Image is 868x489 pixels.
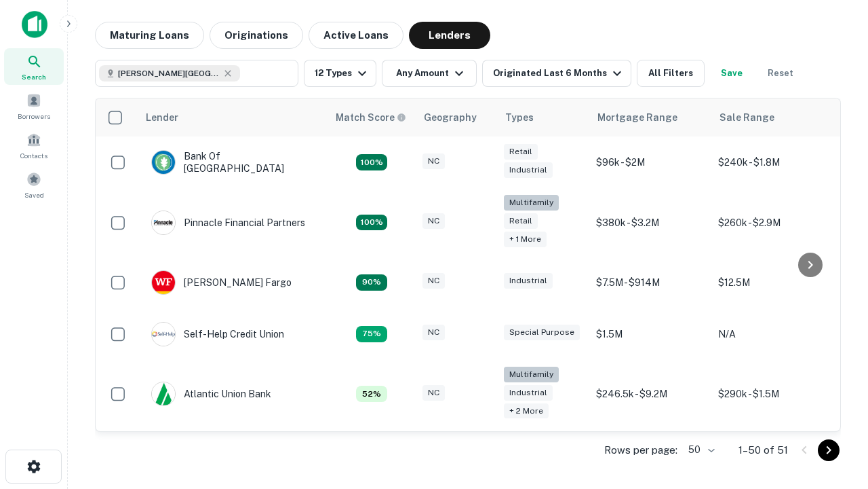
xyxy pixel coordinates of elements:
[589,98,711,137] th: Mortgage Range
[504,325,580,340] div: Special Purpose
[497,98,589,137] th: Types
[382,60,477,87] button: Any Amount
[719,109,774,126] div: Sale Range
[151,150,314,175] div: Bank Of [GEOGRAPHIC_DATA]
[309,22,403,49] button: Active Loans
[151,270,292,295] div: [PERSON_NAME] Fargo
[711,360,833,429] td: $290k - $1.5M
[4,127,64,164] a: Contacts
[711,188,833,257] td: $260k - $2.9M
[4,48,64,85] a: Search
[683,440,717,460] div: 50
[711,257,833,308] td: $12.5M
[356,215,387,231] div: Matching Properties: 24, hasApolloMatch: undefined
[146,109,178,126] div: Lender
[422,213,445,229] div: NC
[711,308,833,360] td: N/A
[637,60,705,87] button: All Filters
[504,162,553,178] div: Industrial
[416,98,497,137] th: Geography
[22,71,46,82] span: Search
[597,109,677,126] div: Mortgage Range
[356,154,387,170] div: Matching Properties: 14, hasApolloMatch: undefined
[800,337,868,402] iframe: Chat Widget
[818,439,840,461] button: Go to next page
[328,98,416,137] th: Capitalize uses an advanced AI algorithm to match your search with the best lender. The match sco...
[118,67,220,79] span: [PERSON_NAME][GEOGRAPHIC_DATA], [GEOGRAPHIC_DATA]
[711,98,833,137] th: Sale Range
[152,323,175,346] img: picture
[759,60,802,87] button: Reset
[504,195,559,211] div: Multifamily
[504,213,538,229] div: Retail
[4,88,64,124] a: Borrowers
[152,382,175,405] img: picture
[304,60,376,87] button: 12 Types
[504,403,549,419] div: + 2 more
[422,385,445,401] div: NC
[589,360,711,429] td: $246.5k - $9.2M
[152,151,175,174] img: picture
[152,271,175,294] img: picture
[422,273,445,289] div: NC
[22,11,47,38] img: capitalize-icon.png
[422,325,445,340] div: NC
[138,98,328,137] th: Lender
[336,110,403,125] h6: Match Score
[356,326,387,342] div: Matching Properties: 10, hasApolloMatch: undefined
[710,60,753,87] button: Save your search to get updates of matches that match your search criteria.
[356,274,387,291] div: Matching Properties: 12, hasApolloMatch: undefined
[18,111,50,122] span: Borrowers
[20,150,47,161] span: Contacts
[422,153,445,169] div: NC
[4,166,64,203] a: Saved
[504,144,538,160] div: Retail
[711,137,833,188] td: $240k - $1.8M
[738,442,788,458] p: 1–50 of 51
[336,110,406,125] div: Capitalize uses an advanced AI algorithm to match your search with the best lender. The match sco...
[589,188,711,257] td: $380k - $3.2M
[589,137,711,188] td: $96k - $2M
[493,65,625,81] div: Originated Last 6 Months
[356,386,387,402] div: Matching Properties: 7, hasApolloMatch: undefined
[482,60,631,87] button: Originated Last 6 Months
[504,273,553,289] div: Industrial
[151,211,305,235] div: Pinnacle Financial Partners
[589,308,711,360] td: $1.5M
[152,211,175,234] img: picture
[24,189,44,200] span: Saved
[210,22,303,49] button: Originations
[151,322,284,346] div: Self-help Credit Union
[424,109,477,126] div: Geography
[409,22,490,49] button: Lenders
[589,257,711,308] td: $7.5M - $914M
[151,382,271,406] div: Atlantic Union Bank
[504,385,553,401] div: Industrial
[504,232,547,247] div: + 1 more
[505,109,534,126] div: Types
[604,442,677,458] p: Rows per page:
[95,22,204,49] button: Maturing Loans
[504,367,559,382] div: Multifamily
